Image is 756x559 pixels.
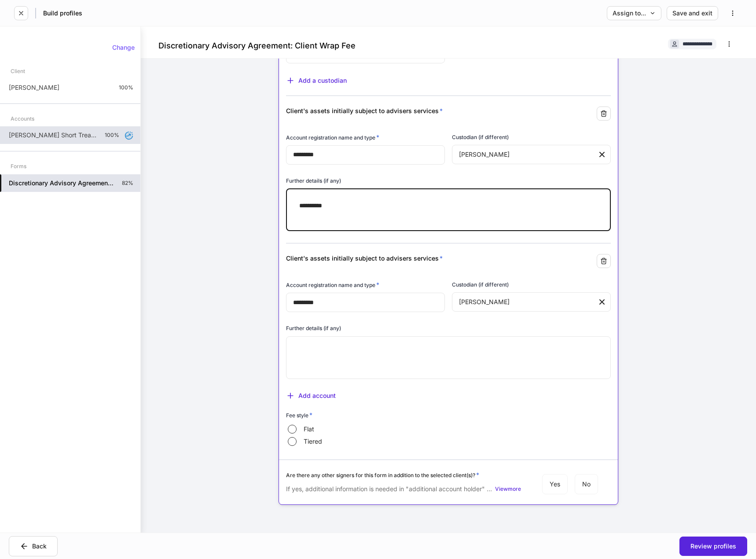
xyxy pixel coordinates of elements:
p: [PERSON_NAME] [9,83,59,92]
div: [PERSON_NAME] [452,292,597,312]
div: Accounts [11,111,34,126]
div: Back [20,542,47,551]
h6: Fee style [286,411,312,419]
span: Tiered [304,437,322,446]
p: If yes, additional information is needed in "additional account holder" section below. [286,485,493,493]
button: Add a custodian [286,76,347,85]
button: Back [9,536,58,556]
div: Change [112,44,135,51]
div: Client's assets initially subject to advisers services [286,254,500,263]
div: Review profiles [690,543,736,549]
h5: Discretionary Advisory Agreement: Client Wrap Fee [9,179,115,188]
span: Flat [304,425,314,434]
h6: Account registration name and type [286,280,379,289]
button: Change [106,40,140,55]
h6: Account registration name and type [286,133,379,142]
p: 82% [122,180,133,187]
h6: Custodian (if different) [452,280,509,289]
div: Assign to... [613,10,656,16]
h5: Build profiles [43,9,82,18]
div: Are there any other signers for this form in addition to the selected client(s)? [286,471,521,479]
p: 100% [119,84,133,91]
button: Assign to... [607,6,661,20]
button: Add account [286,391,336,400]
p: 100% [105,132,119,139]
div: Client's assets initially subject to advisers services [286,107,500,115]
div: Client [11,63,25,79]
div: Save and exit [672,10,712,16]
button: Save and exit [667,6,718,20]
button: Viewmore [495,485,521,493]
div: Forms [11,158,26,174]
h6: Further details (if any) [286,177,341,185]
div: [PERSON_NAME] [452,145,597,164]
p: [PERSON_NAME] Short Treasury - XV44636 [9,131,98,140]
h6: Custodian (if different) [452,133,509,141]
h6: Further details (if any) [286,324,341,332]
h4: Discretionary Advisory Agreement: Client Wrap Fee [158,40,356,51]
button: Review profiles [679,537,747,556]
div: View more [495,486,521,492]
